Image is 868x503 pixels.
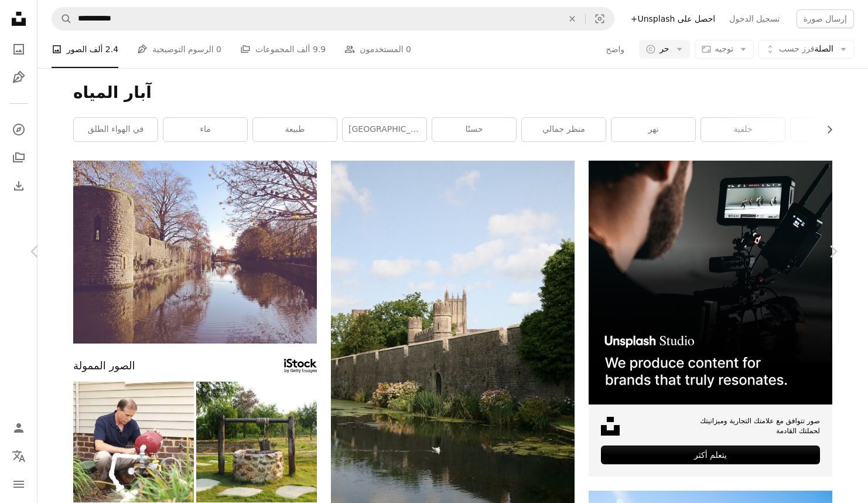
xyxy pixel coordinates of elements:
[606,40,626,59] button: واضح
[631,14,716,23] font: احصل على Unsplash+
[331,338,575,348] a: قلعة أمامها بحيرة
[200,124,210,134] font: ماء
[659,44,669,53] font: حر
[73,246,317,257] a: مبنى خرساني بني بالقرب من مسطح مائي أثناء النهار
[255,45,294,54] font: المجموعات
[758,40,854,59] button: فرز حسبالصلة
[88,124,144,134] font: في الهواء الطلق
[52,7,614,30] form: البحث عن الصور المرئية في جميع أنحاء الموقع
[804,14,847,23] font: إرسال صورة
[360,45,403,54] font: المستخدمون
[819,118,832,141] button: قم بالتمرير إلى القائمة إلى اليمين
[729,14,780,23] font: تسجيل الدخول
[297,45,326,54] font: 9.9 ألف
[7,473,30,496] button: قائمة طعام
[73,359,135,372] font: الصور الممولة
[733,124,752,134] font: خلفية
[586,8,614,30] button: البحث البصري
[73,83,152,102] font: آبار المياه
[285,124,305,134] font: طبيعة
[152,45,213,54] font: الرسوم التوضيحية
[522,118,606,141] a: منظر جمالي
[7,174,30,198] a: سجل التنزيل
[253,118,337,141] a: طبيعة
[7,118,30,141] a: يستكشف
[601,417,620,436] img: file-1631678316303-ed18b8b5cb9cimage
[611,118,695,141] a: نهر
[74,118,158,141] a: في الهواء الطلق
[722,9,787,28] a: تسجيل الدخول
[406,45,411,54] font: 0
[196,382,317,502] img: بئر ماء ريفي قديم.
[163,118,247,141] a: ماء
[7,146,30,169] a: المجموعات
[7,38,30,61] a: الصور
[216,45,221,54] font: 0
[589,161,832,405] img: file-1715652217532-464736461acbimage
[639,40,689,59] button: حر
[348,124,435,134] font: [GEOGRAPHIC_DATA]
[542,124,585,134] font: منظر جمالي
[343,118,426,141] a: [GEOGRAPHIC_DATA]
[624,9,723,28] a: احصل على Unsplash+
[695,40,754,59] button: توجيه
[779,44,815,53] font: فرز حسب
[694,450,727,460] font: يتعلم أكثر
[648,124,658,134] font: نهر
[466,124,483,134] font: حسنًا
[7,66,30,89] a: الرسوم التوضيحية
[798,195,868,308] a: التالي
[7,416,30,440] a: تسجيل الدخول / التسجيل
[715,44,734,53] font: توجيه
[73,161,317,344] img: مبنى خرساني بني بالقرب من مسطح مائي أثناء النهار
[606,45,625,54] font: واضح
[700,417,820,435] font: صور تتوافق مع علامتك التجارية وميزانيتك لحملتك القادمة
[240,30,326,68] a: المجموعات 9.9 ألف
[7,444,30,468] button: لغة
[432,118,516,141] a: حسنًا
[559,8,585,30] button: واضح
[701,118,785,141] a: خلفية
[815,44,833,53] font: الصلة
[589,161,832,477] a: صور تتوافق مع علامتك التجارية وميزانيتك لحملتك القادمةيتعلم أكثر
[344,30,411,68] a: المستخدمون 0
[137,30,221,68] a: الرسوم التوضيحية 0
[52,8,72,30] button: البحث في Unsplash
[73,382,194,502] img: مضخة البئر
[797,9,854,28] button: إرسال صورة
